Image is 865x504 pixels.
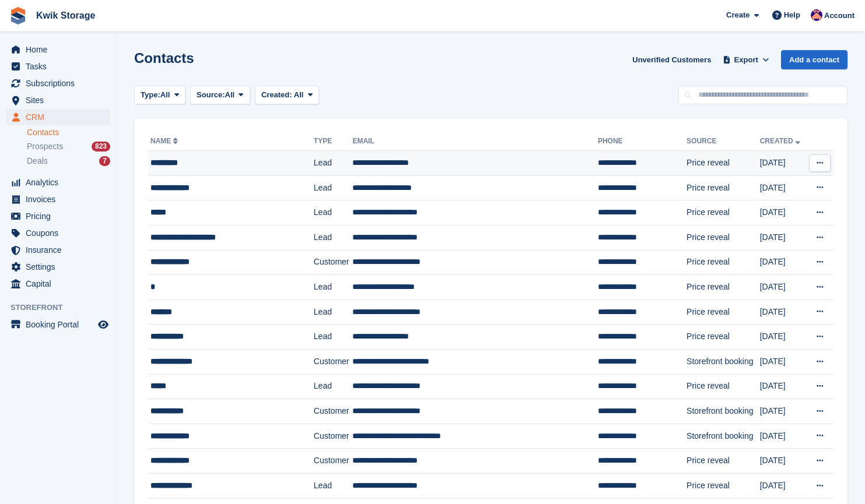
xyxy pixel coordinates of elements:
[31,6,100,25] a: Kwik Storage
[734,54,758,66] span: Export
[687,275,760,300] td: Price reveal
[760,200,807,225] td: [DATE]
[26,75,96,91] span: Subscriptions
[760,225,807,250] td: [DATE]
[760,349,807,374] td: [DATE]
[784,9,800,21] span: Help
[314,399,353,424] td: Customer
[26,242,96,258] span: Insurance
[687,250,760,275] td: Price reveal
[726,9,750,21] span: Create
[760,299,807,325] td: [DATE]
[96,318,110,332] a: Preview store
[314,349,353,374] td: Customer
[26,259,96,275] span: Settings
[9,7,27,24] img: stora-icon-8386f47178a22dfd0bd8f6a31ec36ba5ce8667c1dd55bd0f319d3a0aa187defe.svg
[760,137,803,145] a: Created
[352,132,597,151] th: Email
[687,200,760,225] td: Price reveal
[134,50,194,66] h1: Contacts
[26,174,96,191] span: Analytics
[6,242,110,258] a: menu
[26,58,96,75] span: Tasks
[760,473,807,498] td: [DATE]
[6,92,110,108] a: menu
[10,302,116,313] span: Storefront
[6,208,110,224] a: menu
[760,250,807,275] td: [DATE]
[760,424,807,449] td: [DATE]
[687,399,760,424] td: Storefront booking
[314,374,353,399] td: Lead
[760,175,807,200] td: [DATE]
[314,175,353,200] td: Lead
[26,276,96,292] span: Capital
[26,208,96,224] span: Pricing
[6,259,110,275] a: menu
[26,92,96,108] span: Sites
[6,109,110,125] a: menu
[314,424,353,449] td: Customer
[314,275,353,300] td: Lead
[6,276,110,292] a: menu
[27,155,110,167] a: Deals 7
[26,109,96,125] span: CRM
[141,89,160,101] span: Type:
[760,399,807,424] td: [DATE]
[314,132,353,151] th: Type
[811,9,822,21] img: Jade Stanley
[760,325,807,350] td: [DATE]
[99,156,110,166] div: 7
[6,316,110,333] a: menu
[781,50,848,69] a: Add a contact
[687,349,760,374] td: Storefront booking
[314,325,353,350] td: Lead
[687,225,760,250] td: Price reveal
[687,175,760,200] td: Price reveal
[150,137,180,145] a: Name
[760,151,807,176] td: [DATE]
[27,141,63,152] span: Prospects
[27,140,110,153] a: Prospects 823
[824,10,855,22] span: Account
[687,449,760,474] td: Price reveal
[687,151,760,176] td: Price reveal
[314,200,353,225] td: Lead
[687,132,760,151] th: Source
[294,90,304,99] span: All
[720,50,772,69] button: Export
[6,75,110,91] a: menu
[197,89,225,101] span: Source:
[6,191,110,207] a: menu
[687,374,760,399] td: Price reveal
[92,142,110,151] div: 823
[760,275,807,300] td: [DATE]
[26,41,96,58] span: Home
[687,424,760,449] td: Storefront booking
[27,156,48,167] span: Deals
[314,225,353,250] td: Lead
[687,299,760,325] td: Price reveal
[760,449,807,474] td: [DATE]
[160,89,170,101] span: All
[598,132,687,151] th: Phone
[255,86,319,105] button: Created: All
[687,473,760,498] td: Price reveal
[314,299,353,325] td: Lead
[314,449,353,474] td: Customer
[314,250,353,275] td: Customer
[26,225,96,241] span: Coupons
[134,86,185,105] button: Type: All
[687,325,760,350] td: Price reveal
[6,41,110,58] a: menu
[760,374,807,399] td: [DATE]
[26,316,96,333] span: Booking Portal
[26,191,96,207] span: Invoices
[6,225,110,241] a: menu
[190,86,250,105] button: Source: All
[6,58,110,75] a: menu
[27,127,110,138] a: Contacts
[225,89,235,101] span: All
[314,151,353,176] td: Lead
[628,50,716,69] a: Unverified Customers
